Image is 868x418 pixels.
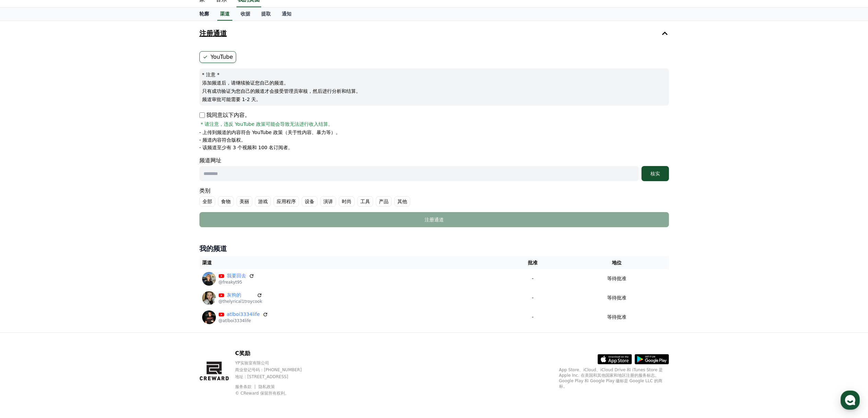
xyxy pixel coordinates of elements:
[532,276,533,281] font: -
[342,199,351,204] font: 时尚
[199,137,246,143] font: - 频道内容符合版权。
[379,199,389,204] font: 产品
[612,260,622,265] font: 地位
[45,218,89,235] a: Messages
[227,311,260,318] a: atlboi3334life
[199,29,227,37] font: 注册通道
[235,8,256,21] a: 收据
[397,199,407,204] font: 其他
[607,276,626,281] font: 等待批准
[202,97,261,102] font: 频道审批可能需要 1-2 天。
[18,228,30,234] span: Home
[235,384,252,389] font: 服务条款
[227,272,246,279] a: 我要回去
[102,228,118,234] span: Settings
[256,8,276,21] a: 提取
[199,130,340,135] font: - 上传到频道的内容符合 YouTube 政策（关于性内容、暴力等）。
[235,384,257,389] a: 服务条款
[199,145,293,150] font: - 该频道至少有 3 个视频和 100 名订阅者。
[235,367,302,372] font: 商业登记号码：[PHONE_NUMBER]
[199,244,227,253] font: 我的频道
[221,199,231,204] font: 食物
[202,272,216,286] img: 我要回去
[217,8,232,21] a: 渠道
[235,374,288,379] font: 地址 : [STREET_ADDRESS]
[227,291,254,299] a: 灰狗的
[2,218,45,235] a: Home
[305,199,314,204] font: 设备
[277,199,296,204] font: 应用程序
[211,54,233,60] font: YouTube
[202,291,216,305] img: 灰狗的
[227,292,241,298] font: 灰狗的
[202,88,361,94] font: 只有成功验证为您自己的频道才会接受管理员审核，然后进行分析和结算。
[641,166,669,181] button: 核实
[199,187,210,194] font: 类别
[235,391,289,396] font: © CReward 保留所有权利。
[201,121,333,127] font: * 请注意，违反 YouTube 政策可能会导致无法进行收入结算。
[261,11,271,16] font: 提取
[57,229,77,234] span: Messages
[220,11,230,16] font: 渠道
[202,310,216,324] img: atlboi3334life
[199,212,669,227] button: 注册通道
[197,24,672,43] button: 注册通道
[194,8,215,21] a: 轮廓
[282,11,291,16] font: 通知
[219,280,242,285] font: @freakyt95
[258,199,268,204] font: 游戏
[219,318,251,323] font: @atlboi3334life
[240,199,249,204] font: 美丽
[650,171,660,176] font: 核实
[202,260,212,265] font: 渠道
[607,314,626,320] font: 等待批准
[360,199,370,204] font: 工具
[532,314,533,320] font: -
[219,299,262,304] font: @thelyrical1troycook
[258,384,275,389] a: 隐私政策
[235,350,250,356] font: C奖励
[202,199,212,204] font: 全部
[532,295,533,300] font: -
[227,273,246,278] font: 我要回去
[199,157,221,164] font: 频道网址
[199,11,209,16] font: 轮廓
[206,112,250,118] font: 我同意以下内容。
[425,217,444,222] font: 注册通道
[276,8,297,21] a: 通知
[323,199,333,204] font: 演讲
[528,260,537,265] font: 批准
[235,361,269,365] font: YP实验室有限公司
[241,11,250,16] font: 收据
[559,367,663,389] font: App Store、iCloud、iCloud Drive 和 iTunes Store 是 Apple Inc. 在美国和其他国家和地区注册的服务标志。Google Play 和 Google...
[89,218,132,235] a: Settings
[202,80,289,86] font: 添加频道后，请继续验证您自己的频道。
[227,311,260,317] font: atlboi3334life
[607,295,626,300] font: 等待批准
